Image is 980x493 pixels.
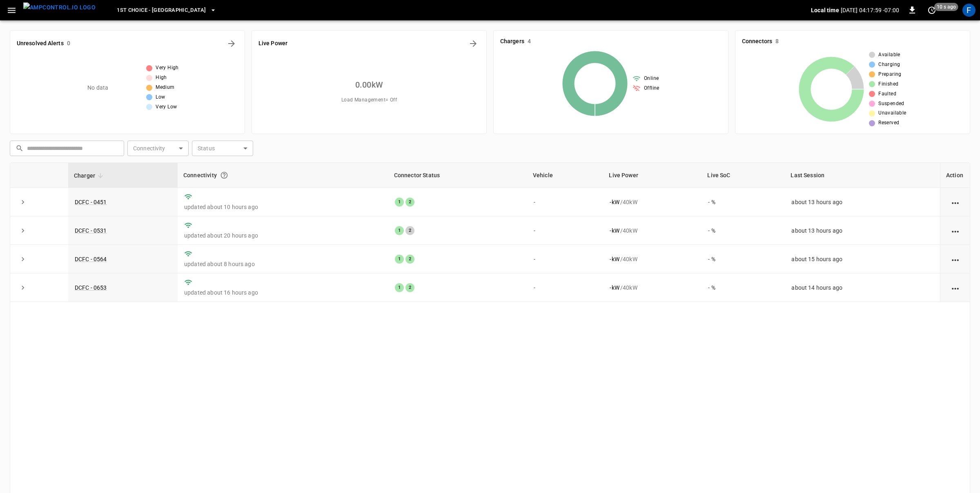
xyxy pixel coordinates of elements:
span: Suspended [878,100,904,108]
div: action cell options [950,227,960,235]
p: updated about 20 hours ago [184,231,382,240]
a: DCFC - 0564 [75,256,107,262]
h6: 4 [528,37,531,46]
td: about 13 hours ago [785,188,940,216]
div: 1 [395,255,404,264]
button: All Alerts [225,37,238,50]
p: No data [87,84,108,92]
h6: Unresolved Alerts [17,39,64,48]
td: about 14 hours ago [785,273,940,302]
div: 1 [395,226,404,235]
span: Very Low [156,103,177,111]
button: Energy Overview [467,37,480,50]
td: - % [702,216,785,245]
button: expand row [17,224,29,237]
div: 2 [405,255,414,264]
p: updated about 16 hours ago [184,288,382,297]
div: / 40 kW [610,255,695,263]
span: 1st Choice - [GEOGRAPHIC_DATA] [117,6,206,15]
span: Load Management = Off [341,96,397,104]
div: 1 [395,283,404,292]
div: 1 [395,198,404,207]
div: profile-icon [962,4,976,17]
span: 10 s ago [934,3,958,11]
span: Finished [878,80,898,88]
div: 2 [405,198,414,207]
button: expand row [17,253,29,265]
p: - kW [610,198,619,206]
span: Low [156,93,165,101]
div: / 40 kW [610,227,695,235]
td: - % [702,245,785,273]
th: Connector Status [388,163,527,188]
td: about 15 hours ago [785,245,940,273]
button: 1st Choice - [GEOGRAPHIC_DATA] [114,2,220,18]
span: Very High [156,64,179,72]
div: action cell options [950,198,960,206]
p: - kW [610,284,619,292]
div: action cell options [950,255,960,263]
p: - kW [610,227,619,235]
span: High [156,74,167,82]
div: / 40 kW [610,198,695,206]
h6: 0 [67,39,70,48]
p: [DATE] 04:17:59 -07:00 [841,6,899,14]
span: Medium [156,84,174,92]
td: about 13 hours ago [785,216,940,245]
button: set refresh interval [925,4,938,17]
td: - [527,245,604,273]
span: Reserved [878,119,899,127]
th: Vehicle [527,163,604,188]
span: Faulted [878,90,896,98]
th: Live Power [603,163,702,188]
h6: 0.00 kW [355,78,383,91]
td: - [527,216,604,245]
div: 2 [405,283,414,292]
span: Offline [644,84,659,92]
img: ampcontrol.io logo [23,2,96,13]
th: Last Session [785,163,940,188]
a: DCFC - 0451 [75,199,107,205]
h6: Connectors [742,37,772,46]
span: Charging [878,61,900,69]
span: Available [878,51,900,59]
th: Live SoC [702,163,785,188]
span: Unavailable [878,109,906,117]
a: DCFC - 0531 [75,227,107,234]
div: action cell options [950,284,960,292]
p: updated about 8 hours ago [184,260,382,268]
div: / 40 kW [610,284,695,292]
div: Connectivity [183,168,383,183]
td: - % [702,188,785,216]
a: DCFC - 0653 [75,284,107,291]
span: Preparing [878,70,902,79]
h6: 8 [775,37,779,46]
span: Online [644,75,659,83]
th: Action [940,163,970,188]
button: expand row [17,196,29,208]
h6: Chargers [500,37,524,46]
button: expand row [17,282,29,294]
div: 2 [405,226,414,235]
span: Charger [74,171,106,180]
td: - [527,188,604,216]
button: Connection between the charger and our software. [217,168,232,183]
p: Local time [811,6,839,14]
p: updated about 10 hours ago [184,203,382,211]
p: - kW [610,255,619,263]
td: - % [702,273,785,302]
td: - [527,273,604,302]
h6: Live Power [258,39,287,48]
